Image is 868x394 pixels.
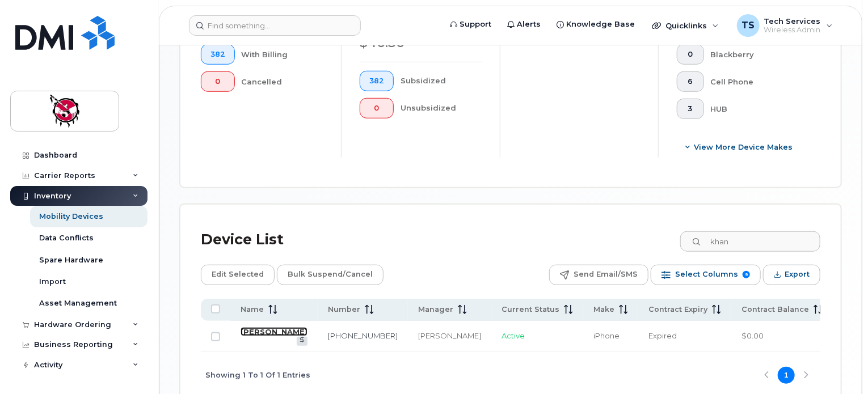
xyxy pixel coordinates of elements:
a: Knowledge Base [549,13,643,36]
span: TS [741,19,755,32]
span: Knowledge Base [566,19,635,30]
button: 382 [360,71,394,91]
a: Alerts [499,13,549,36]
button: 3 [677,99,704,119]
span: 0 [210,77,225,86]
span: Expired [648,331,677,340]
span: 0 [369,104,384,113]
span: View More Device Makes [694,142,793,152]
div: Quicklinks [644,14,727,37]
span: Select Columns [675,266,738,283]
span: Export [785,266,810,283]
button: 0 [360,98,394,118]
span: 382 [210,50,225,59]
div: [PERSON_NAME] [418,331,481,341]
span: Manager [418,304,453,315]
div: Device List [201,225,284,255]
a: Support [442,13,499,36]
span: Number [328,304,360,315]
button: Bulk Suspend/Cancel [277,265,384,285]
button: 0 [677,44,704,65]
div: Tech Services [729,14,841,37]
div: Blackberry [711,44,803,65]
span: Contract Expiry [648,304,707,315]
div: With Billing [242,44,323,65]
span: Current Status [502,304,559,315]
button: Select Columns 9 [651,265,761,285]
span: Make [593,304,614,315]
div: Cancelled [242,71,323,92]
input: Search Device List ... [680,231,820,252]
span: 3 [686,104,694,113]
a: [PERSON_NAME] [241,327,307,336]
iframe: Messenger Launcher [819,345,859,385]
button: 382 [201,44,235,65]
span: Bulk Suspend/Cancel [288,266,373,283]
span: Showing 1 To 1 Of 1 Entries [205,367,310,384]
button: View More Device Makes [677,137,802,158]
span: 9 [743,271,750,278]
span: 382 [369,77,384,86]
span: $0.00 [741,331,764,340]
button: 0 [201,71,235,92]
span: Send Email/SMS [574,266,638,283]
div: Cell Phone [711,71,803,92]
span: Support [460,19,491,30]
span: Quicklinks [665,21,707,30]
span: 6 [686,77,694,86]
span: Name [241,304,264,315]
span: Wireless Admin [764,26,821,35]
button: Send Email/SMS [549,265,648,285]
span: Contract Balance [741,304,809,315]
div: HUB [711,99,803,119]
div: Subsidized [401,71,482,91]
span: Alerts [517,19,541,30]
button: Export [763,265,820,285]
span: Active [502,331,525,340]
button: Page 1 [778,367,795,384]
span: Tech Services [764,16,821,26]
span: Edit Selected [212,266,264,283]
button: 6 [677,71,704,92]
a: View Last Bill [297,337,307,345]
div: Unsubsidized [401,98,482,118]
a: [PHONE_NUMBER] [328,331,398,340]
span: 0 [686,50,694,59]
input: Find something... [189,15,361,36]
button: Edit Selected [201,265,275,285]
span: iPhone [593,331,620,340]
